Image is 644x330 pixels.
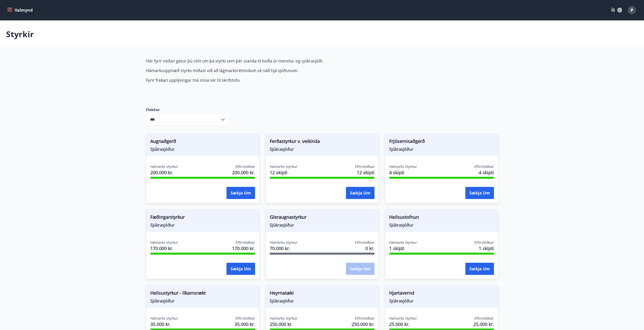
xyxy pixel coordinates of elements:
span: Sjúkrasjóður [389,298,494,304]
span: Hámarks styrkur [389,316,417,321]
button: menu [6,6,35,15]
span: Eftirstöðvar [355,316,375,321]
span: Eftirstöðvar [236,164,255,169]
span: 0 kr. [365,245,375,252]
span: Heyrnatæki [270,290,375,298]
button: Sækja um [346,187,375,199]
span: Heilsustofnun [389,214,494,222]
button: P [626,4,638,16]
span: 25.000 kr. [389,321,417,327]
span: P [631,7,633,13]
span: Sjúkrasjóður [270,222,375,228]
span: 200.000 kr. [232,169,255,176]
span: 35.000 kr. [235,321,255,327]
span: Augnaðgerð [150,138,255,146]
p: Fyrir frekari upplýsingar má snúa sér til skrifstofu. [146,77,385,83]
span: Hámarks styrkur [389,164,417,169]
span: Sjúkrasjóður [389,146,494,152]
span: Hámarks styrkur [150,240,178,245]
span: Sjúkrasjóður [150,298,255,304]
span: 250.000 kr. [351,321,375,327]
span: Sjúkrasjóður [270,146,375,152]
span: 200.000 kr. [150,169,178,176]
span: Ferðastyrkur v. veikinda [270,138,375,146]
span: 4 skipti [389,169,417,176]
p: Hér fyrir neðan getur þú sótt um þá styrki sem þér standa til boða úr mennta- og sjúkrasjóði. [146,58,385,64]
span: Eftirstöðvar [355,164,375,169]
span: Heilsustyrkur - líkamsrækt [150,290,255,298]
button: Sækja um [465,187,494,199]
span: Eftirstöðvar [474,164,494,169]
button: Sækja um [226,187,255,199]
span: Gleraugnastyrkur [270,214,375,222]
span: Hámarks styrkur [389,240,417,245]
span: 70.000 kr. [270,245,298,252]
span: Hámarks styrkur [270,316,298,321]
label: Flokkur [146,107,230,112]
span: Sjúkrasjóður [270,298,375,304]
span: 1 skipti [479,245,494,252]
span: 25.000 kr. [473,321,494,327]
span: Sjúkrasjóður [150,146,255,152]
span: 12 skipti [270,169,298,176]
span: Eftirstöðvar [474,316,494,321]
span: 250.000 kr. [270,321,298,327]
span: Eftirstöðvar [236,316,255,321]
span: Frjósemisaðgerð [389,138,494,146]
span: Fæðingarstyrkur [150,214,255,222]
span: Sjúkrasjóður [389,222,494,228]
span: 170.000 kr. [232,245,255,252]
p: Hámarksupphæð styrks miðast við að lágmarksréttindum sé náð hjá sjóðunum. [146,68,385,73]
button: Sækja um [226,263,255,275]
span: Eftirstöðvar [236,240,255,245]
p: Styrkir [6,29,34,40]
span: 12 skipti [357,169,375,176]
button: ÍS [609,6,625,15]
span: Hámarks styrkur [150,164,178,169]
button: Sækja um [465,263,494,275]
span: Hámarks styrkur [150,316,178,321]
span: 1 skipti [389,245,417,252]
span: 4 skipti [479,169,494,176]
span: Hámarks styrkur [270,164,298,169]
span: Sjúkrasjóður [150,222,255,228]
span: Eftirstöðvar [474,240,494,245]
span: Hjartavernd [389,290,494,298]
span: Eftirstöðvar [355,240,375,245]
span: 170.000 kr. [150,245,178,252]
span: 35.000 kr. [150,321,178,327]
span: Hámarks styrkur [270,240,298,245]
